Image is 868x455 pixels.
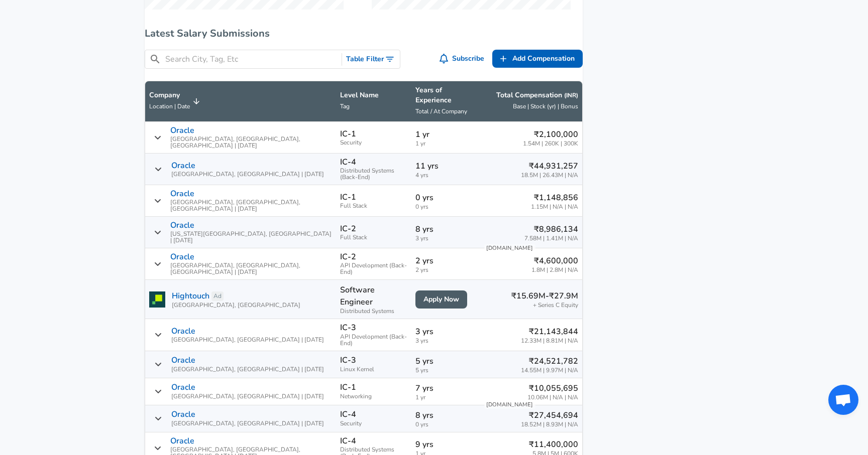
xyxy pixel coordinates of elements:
[340,356,356,365] p: IC-3
[415,223,475,235] p: 8 yrs
[340,158,356,167] p: IC-4
[170,199,332,212] span: [GEOGRAPHIC_DATA], [GEOGRAPHIC_DATA], [GEOGRAPHIC_DATA] | [DATE]
[496,90,578,100] p: Total Compensation
[415,290,467,309] a: Apply Now
[170,262,332,275] span: [GEOGRAPHIC_DATA], [GEOGRAPHIC_DATA], [GEOGRAPHIC_DATA] | [DATE]
[529,438,578,450] p: ₹11,400,000
[340,308,407,315] span: Distributed Systems
[531,267,578,273] span: 1.8M | 2.8M | N/A
[527,382,578,394] p: ₹10,055,695
[415,267,475,273] span: 2 yrs
[170,221,194,230] p: Oracle
[340,410,356,419] p: IC-4
[415,255,475,267] p: 2 yrs
[170,252,194,261] p: Oracle
[340,102,350,110] span: Tag
[170,136,332,149] span: [GEOGRAPHIC_DATA], [GEOGRAPHIC_DATA], [GEOGRAPHIC_DATA] | [DATE]
[521,409,578,421] p: ₹27,454,694
[171,337,324,343] span: [GEOGRAPHIC_DATA], [GEOGRAPHIC_DATA] | [DATE]
[340,436,356,445] p: IC-4
[340,252,356,261] p: IC-2
[171,420,324,427] span: [GEOGRAPHIC_DATA], [GEOGRAPHIC_DATA] | [DATE]
[523,140,578,147] span: 1.54M | 260K | 300K
[828,385,858,415] div: Open chat
[415,326,475,338] p: 3 yrs
[171,393,324,400] span: [GEOGRAPHIC_DATA], [GEOGRAPHIC_DATA] | [DATE]
[521,160,578,172] p: ₹44,931,257
[527,394,578,401] span: 10.06M | N/A | N/A
[512,53,575,65] span: Add Compensation
[340,193,356,202] p: IC-1
[415,160,475,172] p: 11 yrs
[438,50,489,68] button: Subscribe
[340,168,407,181] span: Distributed Systems (Back-End)
[340,393,407,400] span: Networking
[340,366,407,373] span: Linux Kernel
[149,90,190,100] p: Company
[342,50,400,69] button: Toggle Search Filters
[171,327,195,336] p: Oracle
[415,235,475,242] span: 3 yrs
[172,290,209,302] a: Hightouch
[533,302,578,309] span: + Series C Equity
[415,107,467,115] span: Total / At Company
[415,409,475,421] p: 8 yrs
[340,90,407,100] p: Level Name
[171,356,195,365] p: Oracle
[521,326,578,338] p: ₹21,143,844
[171,410,195,419] p: Oracle
[531,255,578,267] p: ₹4,600,000
[415,367,475,374] span: 5 yrs
[415,421,475,428] span: 0 yrs
[170,126,194,135] p: Oracle
[511,290,578,302] p: ₹15.69M-₹27.9M
[415,140,475,147] span: 1 yr
[145,26,583,42] h6: Latest Salary Submissions
[340,284,407,308] p: Software Engineer
[521,421,578,428] span: 18.52M | 8.93M | N/A
[521,172,578,179] span: 18.5M | 26.43M | N/A
[415,338,475,344] span: 3 yrs
[149,102,190,110] span: Location | Date
[523,128,578,140] p: ₹2,100,000
[165,53,338,66] input: Search City, Tag, Etc
[415,128,475,140] p: 1 yr
[415,85,475,105] p: Years of Experience
[170,189,194,198] p: Oracle
[524,223,578,235] p: ₹8,986,134
[340,203,407,209] span: Full Stack
[170,436,194,445] p: Oracle
[415,355,475,367] p: 5 yrs
[483,90,578,112] span: Total Compensation (INR) Base | Stock (yr) | Bonus
[564,91,578,100] button: (INR)
[211,291,224,301] a: Ad
[415,438,475,450] p: 9 yrs
[149,291,165,308] img: hightouchlogo.png
[171,383,195,392] p: Oracle
[521,355,578,367] p: ₹24,521,782
[149,90,203,112] span: CompanyLocation | Date
[340,323,356,332] p: IC-3
[171,161,195,170] p: Oracle
[340,334,407,347] span: API Development (Back-End)
[531,192,578,204] p: ₹1,148,856
[172,302,300,309] span: [GEOGRAPHIC_DATA], [GEOGRAPHIC_DATA]
[521,338,578,344] span: 12.33M | 8.81M | N/A
[415,394,475,401] span: 1 yr
[171,171,324,178] span: [GEOGRAPHIC_DATA], [GEOGRAPHIC_DATA] | [DATE]
[340,234,407,241] span: Full Stack
[415,192,475,204] p: 0 yrs
[415,172,475,179] span: 4 yrs
[415,382,475,394] p: 7 yrs
[531,204,578,210] span: 1.15M | N/A | N/A
[524,235,578,242] span: 7.58M | 1.41M | N/A
[340,420,407,427] span: Security
[170,231,332,244] span: [US_STATE][GEOGRAPHIC_DATA], [GEOGRAPHIC_DATA] | [DATE]
[340,139,407,146] span: Security
[340,383,356,392] p: IC-1
[340,129,356,138] p: IC-1
[521,367,578,374] span: 14.55M | 9.97M | N/A
[171,366,324,373] span: [GEOGRAPHIC_DATA], [GEOGRAPHIC_DATA] | [DATE]
[340,224,356,233] p: IC-2
[340,262,407,275] span: API Development (Back-End)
